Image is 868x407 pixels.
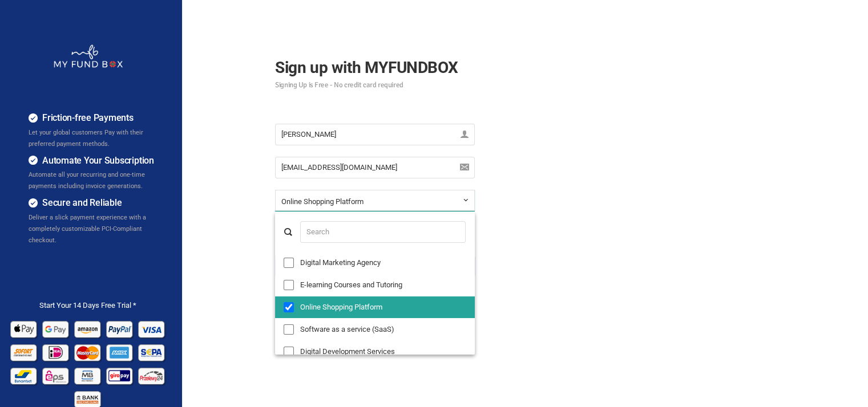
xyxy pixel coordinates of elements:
[300,221,466,243] input: Search
[275,252,475,274] label: Digital Marketing Agency
[29,154,165,168] h4: Automate Your Subscription
[29,171,145,190] span: Automate all your recurring and one-time payments including invoice generations.
[73,364,103,387] img: mb Pay
[73,317,103,340] img: Amazon
[41,364,71,387] img: EPS Pay
[137,340,167,364] img: sepa Pay
[281,197,364,206] span: Online Shopping Platform
[275,190,475,211] button: Online Shopping Platform
[41,317,71,340] img: Google Pay
[53,44,123,68] img: whiteMFB.png
[275,82,475,89] small: Signing Up is Free - No credit card required
[137,364,167,387] img: p24 Pay
[284,258,294,268] input: Digital Marketing Agency
[284,302,294,312] input: Online Shopping Platform
[275,341,475,363] label: Digital Development Services
[275,157,475,178] input: E-Mail *
[9,340,39,364] img: Sofort Pay
[105,364,135,387] img: giropay
[275,55,475,89] h2: Sign up with MYFUNDBOX
[105,317,135,340] img: Paypal
[275,296,475,318] label: Online Shopping Platform
[9,364,39,387] img: Bancontact Pay
[284,280,294,290] input: E-learning Courses and Tutoring
[29,129,143,148] span: Let your global customers Pay with their preferred payment methods.
[284,347,294,357] input: Digital Development Services
[284,324,294,335] input: Software as a service (SaaS)
[29,111,165,125] h4: Friction-free Payments
[29,214,146,244] span: Deliver a slick payment experience with a completely customizable PCI-Compliant checkout.
[105,340,135,364] img: american_express Pay
[41,340,71,364] img: Ideal Pay
[9,317,39,340] img: Apple Pay
[275,274,475,296] label: E-learning Courses and Tutoring
[137,317,167,340] img: Visa
[275,124,475,145] input: Name *
[275,319,475,340] label: Software as a service (SaaS)
[73,340,103,364] img: Mastercard Pay
[29,196,165,210] h4: Secure and Reliable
